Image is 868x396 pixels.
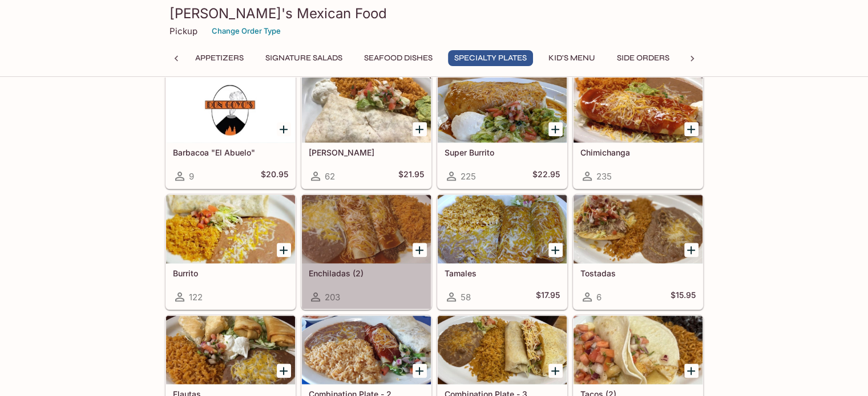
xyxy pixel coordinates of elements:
span: 225 [461,171,476,182]
button: Appetizers [189,50,250,66]
button: Add Combination Plate - 2 Choices [413,364,427,378]
div: Tostadas [574,195,703,263]
button: Add Tacos (2) [684,364,699,378]
div: Tacos (2) [574,316,703,384]
button: Add Super Burrito [548,122,563,136]
button: Change Order Type [207,22,286,40]
div: Burrito [166,195,295,263]
span: 122 [189,292,203,303]
span: 6 [596,292,601,303]
h5: $22.95 [532,169,560,183]
h5: Super Burrito [445,148,560,157]
a: Barbacoa "El Abuelo"9$20.95 [165,74,296,189]
div: Tamales [438,195,567,263]
span: 203 [325,292,340,303]
span: 58 [461,292,471,303]
h5: Chimichanga [580,148,696,157]
button: Add Enchiladas (2) [413,243,427,257]
h5: Burrito [173,268,288,278]
button: Add Flautas [277,364,291,378]
a: Burrito122 [165,194,296,309]
a: Super Burrito225$22.95 [437,74,567,189]
button: Add Tamales [548,243,563,257]
div: Combination Plate - 2 Choices [302,316,431,384]
button: Add Barbacoa "El Abuelo" [277,122,291,136]
div: Barbacoa "El Abuelo" [166,74,295,142]
h5: Tostadas [580,268,696,278]
p: Pickup [169,26,197,36]
button: Add Chimichanga [684,122,699,136]
button: Add Burrito [277,243,291,257]
div: Fajita Burrito [302,74,431,142]
div: Flautas [166,316,295,384]
button: Add Combination Plate - 3 Choices [548,364,563,378]
button: Add Tostadas [684,243,699,257]
button: Signature Salads [259,50,349,66]
button: Add Fajita Burrito [413,122,427,136]
a: [PERSON_NAME]62$21.95 [301,74,431,189]
h5: $17.95 [536,290,560,304]
button: Seafood Dishes [358,50,439,66]
div: Chimichanga [574,74,703,142]
span: 62 [325,171,335,182]
a: Chimichanga235 [573,74,703,189]
a: Enchiladas (2)203 [301,194,431,309]
button: Specialty Plates [448,50,533,66]
h5: $21.95 [398,169,424,183]
div: Enchiladas (2) [302,195,431,263]
h5: $15.95 [671,290,696,304]
h5: Barbacoa "El Abuelo" [173,148,288,157]
div: Super Burrito [438,74,567,142]
h5: Enchiladas (2) [309,268,424,278]
h5: Tamales [445,268,560,278]
a: Tostadas6$15.95 [573,194,703,309]
button: Kid's Menu [542,50,601,66]
div: Combination Plate - 3 Choices [438,316,567,384]
span: 9 [189,171,194,182]
button: Side Orders [611,50,676,66]
h3: [PERSON_NAME]'s Mexican Food [169,5,699,22]
h5: $20.95 [261,169,288,183]
a: Tamales58$17.95 [437,194,567,309]
h5: [PERSON_NAME] [309,148,424,157]
span: 235 [596,171,612,182]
